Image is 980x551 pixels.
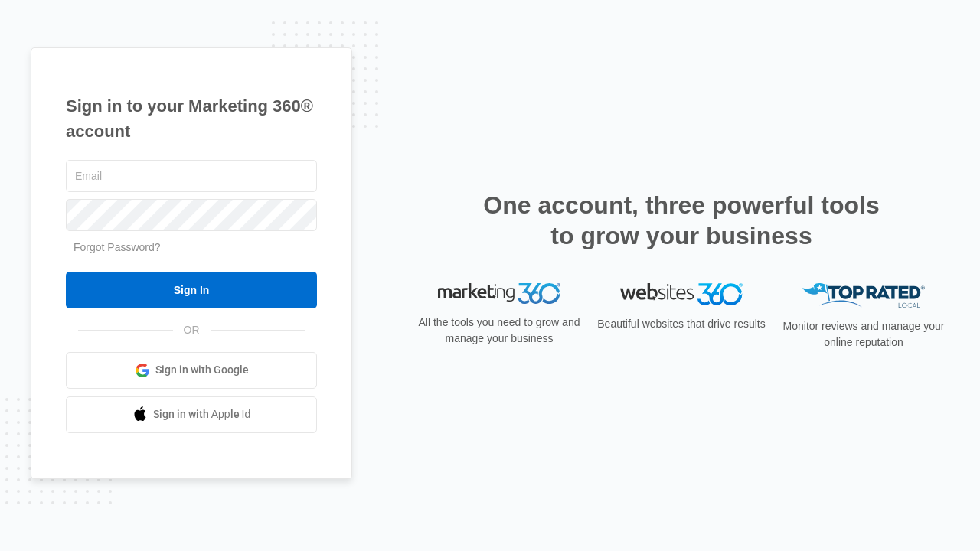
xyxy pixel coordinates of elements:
[66,272,317,308] input: Sign In
[73,241,161,253] a: Forgot Password?
[413,315,585,347] p: All the tools you need to grow and manage your business
[66,352,317,389] a: Sign in with Google
[479,190,884,251] h2: One account, three powerful tools to grow your business
[153,406,251,422] span: Sign in with Apple Id
[778,318,949,350] p: Monitor reviews and manage your online reputation
[173,322,211,338] span: OR
[802,283,925,308] img: Top Rated Local
[66,396,317,433] a: Sign in with Apple Id
[155,362,249,378] span: Sign in with Google
[66,93,317,144] h1: Sign in to your Marketing 360® account
[620,283,743,305] img: Websites 360
[66,160,317,192] input: Email
[438,283,560,305] img: Marketing 360
[596,316,767,332] p: Beautiful websites that drive results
